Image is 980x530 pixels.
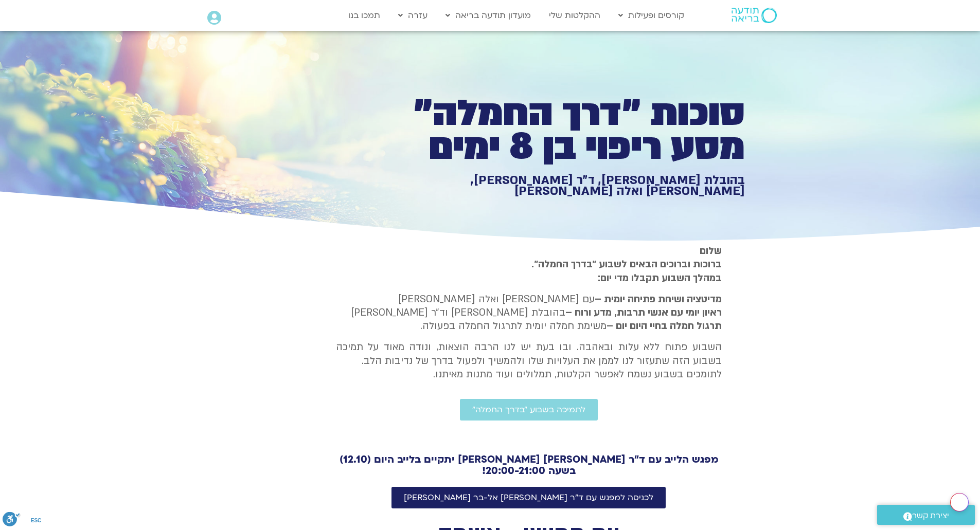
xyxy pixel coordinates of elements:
[391,487,666,508] a: לכניסה למפגש עם ד"ר [PERSON_NAME] אל-בר [PERSON_NAME]
[336,454,722,477] h2: מפגש הלייב עם ד"ר [PERSON_NAME] [PERSON_NAME] יתקיים בלייב היום (12.10) בשעה 20:00-21:00!
[336,293,722,333] p: עם [PERSON_NAME] ואלה [PERSON_NAME] בהובלת [PERSON_NAME] וד״ר [PERSON_NAME] משימת חמלה יומית לתרג...
[440,6,536,25] a: מועדון תודעה בריאה
[912,509,949,523] span: יצירת קשר
[877,505,975,525] a: יצירת קשר
[343,6,385,25] a: תמכו בנו
[393,6,433,25] a: עזרה
[732,8,777,23] img: תודעה בריאה
[388,175,745,197] h1: בהובלת [PERSON_NAME], ד״ר [PERSON_NAME], [PERSON_NAME] ואלה [PERSON_NAME]
[565,306,722,319] b: ראיון יומי עם אנשי תרבות, מדע ורוח –
[336,340,722,381] p: השבוע פתוח ללא עלות ובאהבה. ובו בעת יש לנו הרבה הוצאות, ונודה מאוד על תמיכה בשבוע הזה שתעזור לנו ...
[595,293,722,306] strong: מדיטציה ושיחת פתיחה יומית –
[544,6,605,25] a: ההקלטות שלי
[472,405,585,414] span: לתמיכה בשבוע ״בדרך החמלה״
[613,6,689,25] a: קורסים ופעילות
[607,319,722,333] b: תרגול חמלה בחיי היום יום –
[404,493,653,502] span: לכניסה למפגש עם ד"ר [PERSON_NAME] אל-בר [PERSON_NAME]
[388,97,745,164] h1: סוכות ״דרך החמלה״ מסע ריפוי בן 8 ימים
[460,399,598,421] a: לתמיכה בשבוע ״בדרך החמלה״
[700,244,722,258] strong: שלום
[531,258,722,284] strong: ברוכות וברוכים הבאים לשבוע ״בדרך החמלה״. במהלך השבוע תקבלו מדי יום:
